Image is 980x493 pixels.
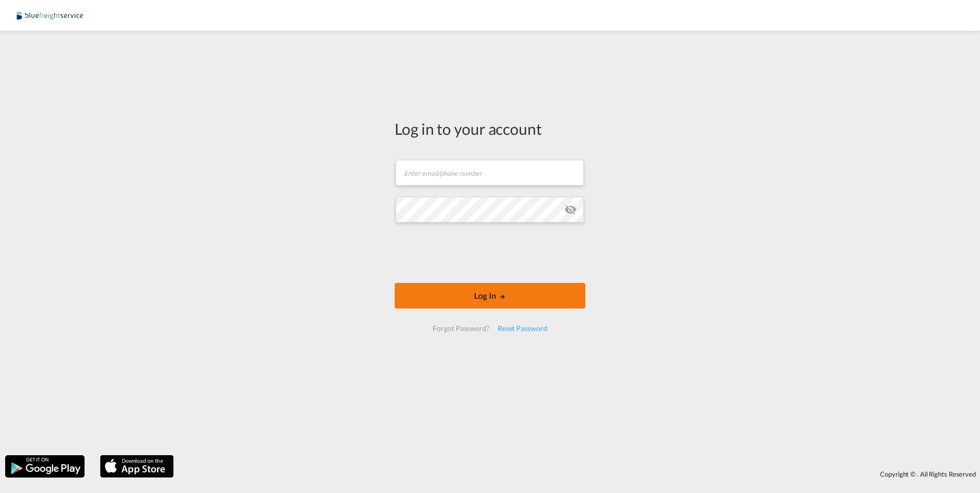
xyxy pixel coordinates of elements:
[494,319,552,338] div: Reset Password
[179,465,980,483] div: Copyright © . All Rights Reserved
[428,319,493,338] div: Forgot Password?
[99,454,175,479] img: apple.png
[15,4,85,27] img: 9097ab40c0d911ee81d80fb7ec8da167.JPG
[564,203,577,216] md-icon: icon-eye-off
[395,118,585,139] div: Log in to your account
[395,283,585,309] button: LOGIN
[396,160,584,186] input: Enter email/phone number
[4,454,86,479] img: google.png
[412,233,568,273] iframe: reCAPTCHA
